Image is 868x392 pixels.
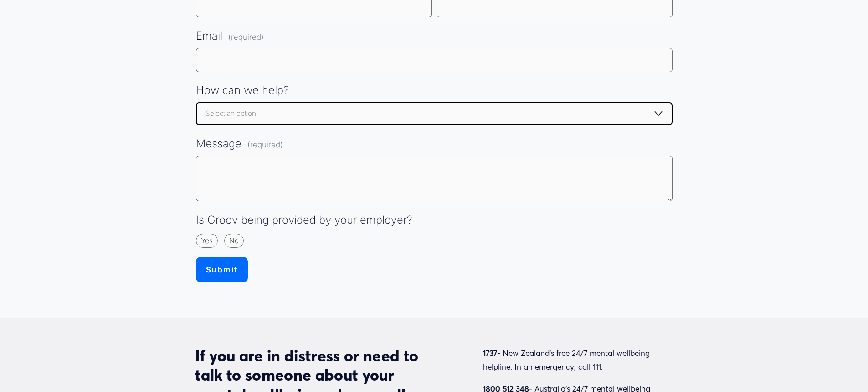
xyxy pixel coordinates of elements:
span: (required) [228,30,264,44]
span: Email [196,26,222,46]
span: How can we help? [196,81,289,100]
p: - New Zealand’s free 24/7 mental wellbeing helpline. In an emergency, call 111. [483,346,673,374]
button: Submit [196,257,248,282]
span: (required) [247,138,283,152]
strong: 1737 [483,348,497,358]
span: Is Groov being provided by your employer? [196,210,412,230]
select: How can we help? [196,102,673,125]
span: Message [196,134,241,154]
